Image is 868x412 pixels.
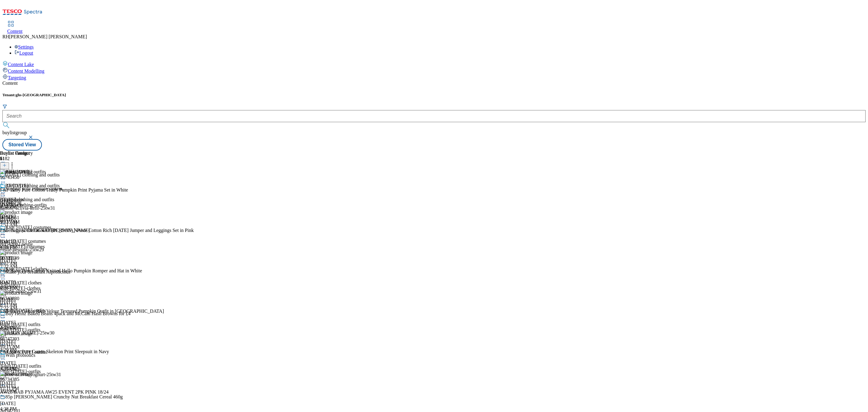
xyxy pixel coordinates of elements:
[2,139,42,151] button: Stored View
[2,104,7,109] svg: Search Filters
[2,67,866,74] a: Content Modelling
[2,93,866,97] h5: Tenant:
[7,29,23,34] span: Content
[2,130,27,135] span: buylistgroup
[8,75,26,80] span: Targeting
[2,34,9,39] span: RH
[2,110,866,122] input: Search
[2,61,866,67] a: Content Lake
[2,81,866,86] div: Content
[7,21,23,34] a: Content
[8,68,44,74] span: Content Modelling
[8,62,34,67] span: Content Lake
[14,50,33,55] a: Logout
[14,44,34,49] a: Settings
[9,34,87,39] span: [PERSON_NAME] [PERSON_NAME]
[2,74,866,81] a: Targeting
[16,93,66,97] span: ghs-[GEOGRAPHIC_DATA]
